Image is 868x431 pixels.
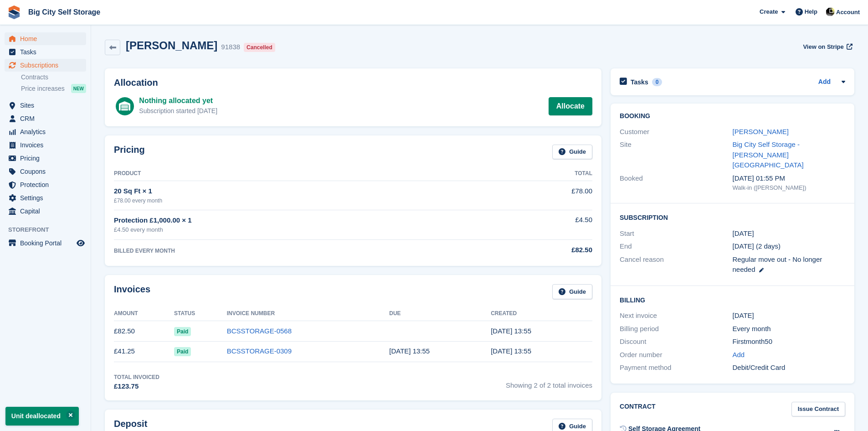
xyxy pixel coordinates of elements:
time: 2025-07-20 12:55:20 UTC [491,327,531,335]
img: stora-icon-8386f47178a22dfd0bd8f6a31ec36ba5ce8667c1dd55bd0f319d3a0aa187defe.svg [7,5,21,19]
span: Capital [20,205,75,218]
div: Billing period [620,324,732,334]
div: End [620,241,732,252]
span: Subscriptions [20,59,75,72]
td: £78.00 [491,181,592,210]
time: 2025-06-21 12:55:00 UTC [389,347,430,355]
div: Site [620,140,732,171]
th: Created [491,306,592,321]
a: menu [5,99,86,112]
a: Issue Contract [791,402,845,417]
div: Booked [620,173,732,192]
a: menu [5,139,86,151]
p: Unit deallocated [5,407,79,426]
div: £82.50 [491,245,592,255]
h2: Contract [620,402,656,417]
a: menu [5,59,86,72]
div: Cancelled [244,43,275,52]
span: Storefront [8,225,91,234]
span: Showing 2 of 2 total invoices [506,373,592,392]
div: Debit/Credit Card [733,363,845,373]
td: £82.50 [114,321,174,342]
div: Subscription started [DATE] [139,106,217,116]
span: Help [805,7,817,16]
span: Sites [20,99,75,112]
span: Booking Portal [20,237,75,249]
span: Analytics [20,125,75,138]
div: Discount [620,337,732,347]
a: Preview store [75,238,86,249]
span: Price increases [21,84,65,93]
span: Home [20,32,75,45]
span: CRM [20,112,75,125]
div: NEW [71,84,86,93]
a: menu [5,237,86,249]
h2: Subscription [620,213,845,222]
td: £41.25 [114,341,174,362]
time: 2025-06-20 12:55:00 UTC [491,347,531,355]
img: Patrick Nevin [826,7,835,16]
span: Paid [174,347,191,356]
a: menu [5,46,86,58]
a: menu [5,152,86,165]
div: Walk-in ([PERSON_NAME]) [733,183,845,192]
div: Nothing allocated yet [139,95,217,106]
span: [DATE] (2 days) [733,242,781,250]
time: 2025-06-20 00:00:00 UTC [733,228,754,239]
td: £4.50 [491,210,592,239]
span: Create [760,7,778,16]
th: Total [491,166,592,181]
th: Invoice Number [227,306,390,321]
div: [DATE] 01:55 PM [733,173,845,184]
a: BCSSTORAGE-0568 [227,327,292,335]
h2: Invoices [114,284,150,299]
a: [PERSON_NAME] [733,128,789,135]
span: Settings [20,192,75,204]
h2: [PERSON_NAME] [126,39,217,52]
th: Product [114,166,491,181]
div: £4.50 every month [114,225,491,234]
a: Guide [552,145,592,160]
h2: Pricing [114,145,145,160]
span: View on Stripe [803,42,843,52]
span: Regular move out - No longer needed [733,255,822,274]
div: 20 Sq Ft × 1 [114,186,491,197]
a: Guide [552,284,592,299]
a: menu [5,205,86,218]
div: 91838 [221,42,240,52]
th: Due [389,306,491,321]
div: Next invoice [620,311,732,321]
div: Firstmonth50 [733,337,845,347]
a: Big City Self Storage [25,5,104,20]
div: Cancel reason [620,254,732,275]
a: Contracts [21,73,86,82]
div: 0 [652,78,663,86]
a: Big City Self Storage - [PERSON_NAME][GEOGRAPHIC_DATA] [733,140,804,169]
div: [DATE] [733,311,845,321]
span: Protection [20,178,75,191]
a: menu [5,112,86,125]
span: Paid [174,327,191,336]
a: BCSSTORAGE-0309 [227,347,292,355]
a: menu [5,165,86,178]
span: Invoices [20,139,75,151]
a: menu [5,125,86,138]
h2: Booking [620,113,845,120]
div: Start [620,228,732,239]
div: Customer [620,127,732,137]
span: Tasks [20,46,75,58]
h2: Tasks [631,78,648,86]
h2: Allocation [114,78,592,88]
div: Total Invoiced [114,373,159,381]
th: Status [174,306,227,321]
div: BILLED EVERY MONTH [114,247,491,255]
div: Protection £1,000.00 × 1 [114,215,491,226]
h2: Billing [620,295,845,304]
span: Pricing [20,152,75,165]
a: menu [5,192,86,204]
a: menu [5,178,86,191]
span: Account [836,8,860,17]
div: £78.00 every month [114,197,491,205]
div: Every month [733,324,845,334]
div: £123.75 [114,381,159,392]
